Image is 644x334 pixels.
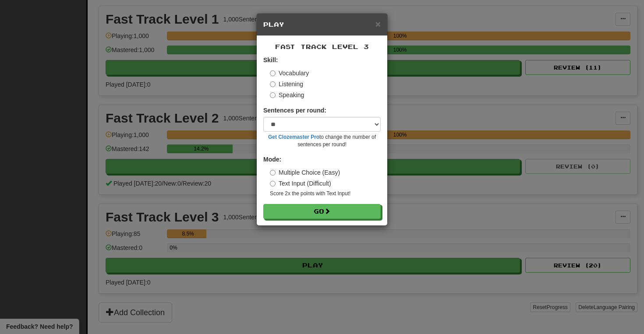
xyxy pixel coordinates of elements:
h5: Play [263,20,381,29]
input: Text Input (Difficult) [270,181,276,186]
span: Fast Track Level 3 [275,43,369,50]
label: Sentences per round: [263,106,326,115]
button: Go [263,204,381,219]
small: Score 2x the points with Text Input ! [270,190,381,197]
input: Listening [270,81,276,87]
input: Speaking [270,92,276,98]
label: Multiple Choice (Easy) [270,168,340,177]
label: Vocabulary [270,69,309,77]
strong: Mode: [263,156,281,163]
small: to change the number of sentences per round! [263,134,381,148]
strong: Skill: [263,56,278,63]
input: Vocabulary [270,70,276,76]
button: Close [375,19,381,28]
input: Multiple Choice (Easy) [270,170,276,176]
a: Get Clozemaster Pro [268,134,319,140]
label: Speaking [270,91,304,99]
span: × [375,19,381,29]
label: Text Input (Difficult) [270,179,331,188]
label: Listening [270,80,303,88]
